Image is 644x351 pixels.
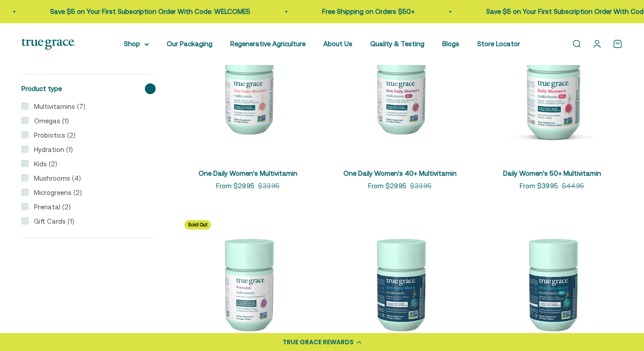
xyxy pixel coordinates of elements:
[503,169,601,177] a: Daily Women's 50+ Multivitamin
[29,187,82,198] label: Microgreens (2)
[124,39,149,49] summary: Shop
[322,8,414,15] a: Free Shipping on Orders $50+
[329,16,470,158] img: Daily Multivitamin for Immune Support, Energy, Daily Balance, and Healthy Bone Support* Vitamin A...
[343,169,457,177] a: One Daily Women's 40+ Multivitamin
[29,202,71,212] label: Prenatal (2)
[50,6,250,17] p: Save $5 on Your First Subscription Order With Code: WELCOME5
[477,40,520,48] a: Store Locator
[29,144,73,155] label: Hydration (1)
[29,101,85,112] label: Multivitamins (7)
[29,130,76,141] label: Probiotics (2)
[230,40,305,48] a: Regenerative Agriculture
[283,338,354,347] div: TRUE GRACE REWARDS
[29,173,81,184] label: Mushrooms (4)
[481,16,623,158] img: Daily Women's 50+ Multivitamin
[370,40,424,48] a: Quality & Testing
[442,40,459,48] a: Blogs
[21,74,156,103] summary: Product type
[21,83,62,94] span: Product type
[410,181,432,191] compare-at-price: $33.95
[216,181,254,191] sale-price: From $29.95
[562,181,584,191] compare-at-price: $44.95
[167,40,212,48] a: Our Packaging
[199,169,297,177] a: One Daily Women's Multivitamin
[29,159,57,169] label: Kids (2)
[323,40,352,48] a: About Us
[29,116,69,126] label: Omegas (1)
[258,181,280,191] compare-at-price: $33.95
[368,181,407,191] sale-price: From $29.95
[29,216,74,227] label: Gift Cards (1)
[520,181,558,191] sale-price: From $39.95
[177,16,318,158] img: We select ingredients that play a concrete role in true health, and we include them at effective ...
